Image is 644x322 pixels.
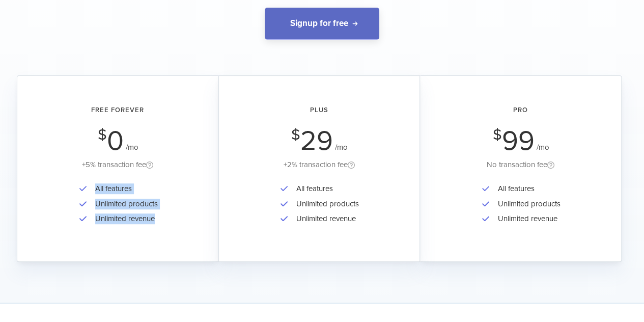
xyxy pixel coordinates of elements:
h2: Free Forever [32,106,204,114]
h2: Pro [434,106,607,114]
span: /mo [126,143,138,152]
div: +5% transaction fee [32,158,204,171]
span: /mo [537,143,549,152]
span: $ [291,129,300,141]
li: Unlimited products [90,197,158,211]
li: Unlimited revenue [493,211,561,226]
li: Unlimited revenue [90,211,158,226]
span: $ [493,129,502,141]
span: 29 [300,124,333,157]
span: /mo [335,143,348,152]
div: No transaction fee [434,158,607,171]
span: 99 [502,124,535,157]
li: Unlimited products [493,197,561,211]
li: All features [90,181,158,196]
span: 0 [107,124,124,157]
div: +2% transaction fee [233,158,405,171]
li: All features [493,181,561,196]
li: Unlimited revenue [291,211,359,226]
a: Signup for free [265,8,379,40]
h2: Plus [233,106,405,114]
span: $ [98,129,107,141]
li: Unlimited products [291,197,359,211]
li: All features [291,181,359,196]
